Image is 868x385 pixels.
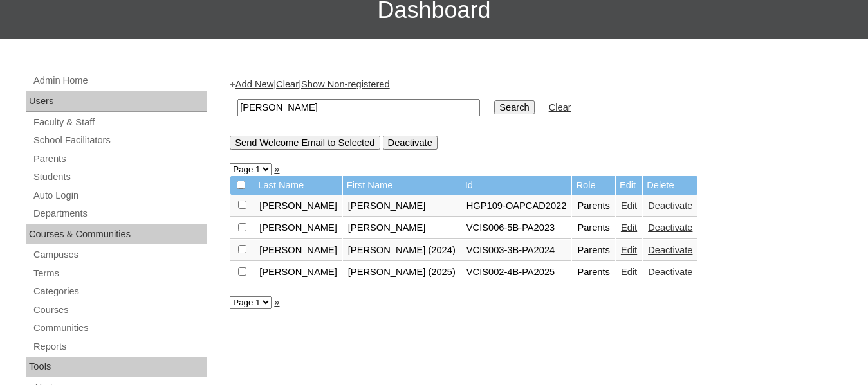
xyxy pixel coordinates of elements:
a: Admin Home [32,73,207,89]
a: Deactivate [648,201,692,211]
div: + | | [230,78,855,149]
td: HGP109-OAPCAD2022 [461,195,572,217]
td: Parents [572,217,615,239]
a: Reports [32,339,207,355]
a: Edit [621,201,637,211]
a: Deactivate [648,222,692,233]
td: Delete [643,176,697,195]
a: School Facilitators [32,132,207,148]
td: [PERSON_NAME] [254,240,342,262]
a: Parents [32,151,207,167]
input: Search [237,99,480,116]
td: Last Name [254,176,342,195]
div: Courses & Communities [26,224,207,245]
td: Parents [572,195,615,217]
div: Users [26,91,207,112]
td: Role [572,176,615,195]
td: VCIS006-5B-PA2023 [461,217,572,239]
a: Edit [621,245,637,255]
div: Tools [26,357,207,377]
td: [PERSON_NAME] [254,217,342,239]
td: [PERSON_NAME] [343,217,461,239]
td: Edit [616,176,642,195]
a: Edit [621,267,637,277]
input: Deactivate [383,136,438,150]
a: » [274,297,279,307]
td: Id [461,176,572,195]
input: Send Welcome Email to Selected [230,136,380,150]
a: Departments [32,206,207,222]
td: [PERSON_NAME] (2025) [343,262,461,283]
td: VCIS003-3B-PA2024 [461,240,572,262]
td: [PERSON_NAME] [343,195,461,217]
input: Search [494,100,534,114]
a: Deactivate [648,267,692,277]
td: [PERSON_NAME] [254,195,342,217]
td: [PERSON_NAME] [254,262,342,283]
a: » [274,164,279,174]
a: Categories [32,283,207,300]
td: Parents [572,240,615,262]
td: First Name [343,176,461,195]
a: Faculty & Staff [32,114,207,130]
td: VCIS002-4B-PA2025 [461,262,572,283]
td: Parents [572,262,615,283]
a: Terms [32,265,207,282]
a: Clear [549,102,571,112]
a: Students [32,169,207,185]
a: Edit [621,222,637,233]
a: Deactivate [648,245,692,255]
a: Communities [32,320,207,336]
a: Clear [276,79,299,89]
a: Campuses [32,247,207,263]
a: Auto Login [32,188,207,204]
a: Add New [235,79,273,89]
td: [PERSON_NAME] (2024) [343,240,461,262]
a: Courses [32,302,207,318]
a: Show Non-registered [301,79,390,89]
